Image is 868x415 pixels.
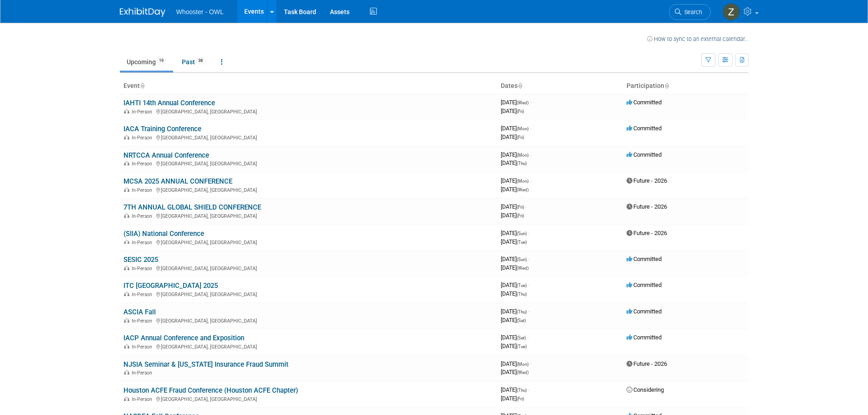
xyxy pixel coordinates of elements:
span: (Thu) [517,292,527,297]
span: Committed [627,308,662,315]
img: In-Person Event [124,318,129,323]
div: [GEOGRAPHIC_DATA], [GEOGRAPHIC_DATA] [123,395,493,402]
span: Considering [627,386,664,393]
span: Future - 2026 [627,203,667,210]
span: (Thu) [517,309,527,314]
span: (Fri) [517,396,524,401]
span: In-Person [132,240,155,246]
span: (Tue) [517,240,527,245]
span: (Tue) [517,344,527,349]
a: IAHTI 14th Annual Conference [123,99,215,107]
span: [DATE] [501,177,531,184]
span: In-Person [132,161,155,167]
span: [DATE] [501,203,527,210]
span: Whooster - OWL [176,8,224,15]
span: (Mon) [517,179,529,184]
span: [DATE] [501,308,529,315]
span: In-Person [132,292,155,297]
a: NRTCCA Annual Conference [123,151,209,159]
span: [DATE] [501,360,531,367]
span: [DATE] [501,230,529,236]
a: IACA Training Conference [123,125,201,133]
div: [GEOGRAPHIC_DATA], [GEOGRAPHIC_DATA] [123,343,493,350]
div: [GEOGRAPHIC_DATA], [GEOGRAPHIC_DATA] [123,159,493,167]
th: Participation [623,78,749,94]
img: In-Person Event [124,187,129,192]
span: [DATE] [501,212,524,219]
a: Houston ACFE Fraud Conference (Houston ACFE Chapter) [123,386,298,395]
a: How to sync to an external calendar... [647,36,749,42]
span: (Fri) [517,135,524,140]
span: In-Person [132,370,155,376]
span: - [530,99,531,106]
span: (Wed) [517,266,529,271]
span: (Mon) [517,362,529,367]
span: (Mon) [517,153,529,158]
th: Event [120,78,497,94]
div: [GEOGRAPHIC_DATA], [GEOGRAPHIC_DATA] [123,212,493,219]
a: Sort by Event Name [140,82,144,89]
span: Future - 2026 [627,230,667,236]
span: In-Person [132,109,155,115]
span: - [525,203,527,210]
span: In-Person [132,396,155,402]
img: In-Person Event [124,161,129,165]
span: [DATE] [501,151,531,158]
div: [GEOGRAPHIC_DATA], [GEOGRAPHIC_DATA] [123,317,493,324]
span: Future - 2026 [627,360,667,367]
img: ExhibitDay [120,8,165,17]
span: [DATE] [501,186,529,193]
a: 7TH ANNUAL GLOBAL SHIELD CONFERENCE [123,203,261,211]
div: [GEOGRAPHIC_DATA], [GEOGRAPHIC_DATA] [123,186,493,193]
span: (Thu) [517,388,527,393]
span: [DATE] [501,125,531,132]
span: - [527,334,529,341]
span: [DATE] [501,238,527,245]
img: In-Person Event [124,240,129,244]
span: (Sun) [517,257,527,262]
span: [DATE] [501,282,529,288]
span: [DATE] [501,99,531,106]
span: (Mon) [517,126,529,131]
span: Committed [627,151,662,158]
span: Committed [627,334,662,341]
img: In-Person Event [124,344,129,348]
span: (Wed) [517,370,529,375]
a: Search [669,4,711,20]
span: (Sat) [517,318,526,323]
th: Dates [497,78,623,94]
span: (Wed) [517,100,529,105]
span: - [528,256,529,262]
div: [GEOGRAPHIC_DATA], [GEOGRAPHIC_DATA] [123,290,493,297]
span: - [528,386,529,393]
a: IACP Annual Conference and Exposition [123,334,244,342]
a: Sort by Participation Type [664,82,669,89]
span: In-Person [132,213,155,219]
span: [DATE] [501,290,527,297]
span: - [528,230,529,236]
span: Search [681,9,702,15]
span: [DATE] [501,256,529,262]
span: (Wed) [517,187,529,192]
span: Committed [627,282,662,288]
div: [GEOGRAPHIC_DATA], [GEOGRAPHIC_DATA] [123,108,493,115]
span: [DATE] [501,133,524,140]
div: [GEOGRAPHIC_DATA], [GEOGRAPHIC_DATA] [123,133,493,141]
span: In-Person [132,187,155,193]
span: [DATE] [501,395,524,402]
span: [DATE] [501,264,529,271]
img: In-Person Event [124,396,129,401]
span: - [530,360,531,367]
span: [DATE] [501,334,529,341]
a: NJSIA Seminar & [US_STATE] Insurance Fraud Summit [123,360,288,369]
span: - [530,125,531,132]
span: (Sat) [517,335,526,340]
img: In-Person Event [124,266,129,270]
img: In-Person Event [124,109,129,113]
a: Upcoming19 [120,53,173,71]
a: ASCIA Fall [123,308,156,316]
div: [GEOGRAPHIC_DATA], [GEOGRAPHIC_DATA] [123,264,493,272]
span: (Tue) [517,283,527,288]
span: [DATE] [501,317,526,323]
span: 38 [195,57,205,64]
